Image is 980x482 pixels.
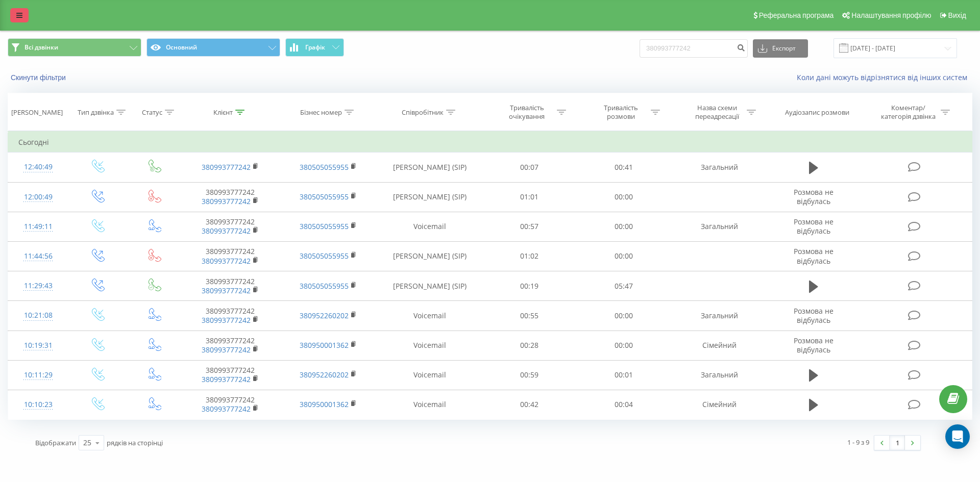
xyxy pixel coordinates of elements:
td: [PERSON_NAME] (SIP) [377,271,482,301]
td: 380993777242 [181,331,279,360]
div: Статус [142,108,162,117]
td: Voicemail [377,390,482,419]
div: Назва схеми переадресації [690,104,744,121]
td: 380993777242 [181,390,279,419]
div: 10:11:29 [18,365,58,385]
span: Відображати [35,438,76,447]
td: Voicemail [377,331,482,360]
td: Voicemail [377,360,482,390]
button: Основний [146,38,280,57]
a: 380505055955 [300,281,349,291]
td: [PERSON_NAME] (SIP) [377,153,482,182]
td: 00:00 [576,241,670,271]
a: 380993777242 [202,345,251,354]
a: 380993777242 [202,196,251,206]
td: 01:02 [482,241,576,271]
td: 01:01 [482,182,576,212]
td: 380993777242 [181,212,279,241]
div: 10:21:08 [18,306,58,325]
div: 11:44:56 [18,246,58,266]
button: Графік [285,38,344,57]
td: Сьогодні [8,132,972,153]
td: 05:47 [576,271,670,301]
span: рядків на сторінці [107,438,163,447]
td: Загальний [671,301,769,331]
td: 00:42 [482,390,576,419]
div: Тривалість розмови [594,104,648,121]
a: 380505055955 [300,251,349,261]
td: 00:04 [576,390,670,419]
a: 380950001362 [300,399,349,409]
td: 00:19 [482,271,576,301]
span: Розмова не відбулась [794,306,834,325]
div: Open Intercom Messenger [945,424,970,449]
a: 380993777242 [202,374,251,384]
td: Сімейний [671,390,769,419]
div: Аудіозапис розмови [785,108,849,117]
td: 00:00 [576,182,670,212]
input: Пошук за номером [640,39,748,58]
span: Розмова не відбулась [794,187,834,206]
td: 00:00 [576,331,670,360]
td: Загальний [671,360,769,390]
td: 00:59 [482,360,576,390]
a: 380950001362 [300,340,349,350]
div: Клієнт [213,108,233,117]
td: 380993777242 [181,301,279,331]
button: Експорт [753,39,808,58]
span: Графік [305,44,325,51]
div: Співробітник [402,108,444,117]
div: 12:40:49 [18,157,58,177]
td: 00:00 [576,212,670,241]
a: 380993777242 [202,404,251,414]
td: 380993777242 [181,182,279,212]
td: 00:41 [576,153,670,182]
td: [PERSON_NAME] (SIP) [377,241,482,271]
td: 380993777242 [181,241,279,271]
a: Коли дані можуть відрізнятися вiд інших систем [797,72,972,82]
td: 00:00 [576,301,670,331]
td: 00:55 [482,301,576,331]
td: Voicemail [377,212,482,241]
a: 380505055955 [300,192,349,201]
span: Розмова не відбулась [794,246,834,265]
div: 11:49:11 [18,217,58,237]
a: 380993777242 [202,286,251,295]
a: 380952260202 [300,370,349,379]
span: Розмова не відбулась [794,217,834,236]
a: 380993777242 [202,162,251,172]
td: 380993777242 [181,360,279,390]
span: Всі дзвінки [24,43,58,52]
a: 380505055955 [300,221,349,231]
td: 00:01 [576,360,670,390]
div: 10:10:23 [18,395,58,415]
a: 380993777242 [202,315,251,325]
div: 12:00:49 [18,187,58,207]
div: 25 [83,438,91,448]
td: Voicemail [377,301,482,331]
td: 00:57 [482,212,576,241]
div: Коментар/категорія дзвінка [878,104,938,121]
span: Розмова не відбулась [794,336,834,354]
td: Загальний [671,212,769,241]
a: 380993777242 [202,226,251,236]
div: 1 - 9 з 9 [847,437,869,447]
div: Бізнес номер [300,108,342,117]
div: Тип дзвінка [78,108,114,117]
span: Налаштування профілю [851,11,931,19]
td: [PERSON_NAME] (SIP) [377,182,482,212]
div: [PERSON_NAME] [11,108,63,117]
div: 10:19:31 [18,336,58,356]
a: 1 [890,436,905,450]
button: Скинути фільтри [8,73,71,82]
a: 380505055955 [300,162,349,172]
button: Всі дзвінки [8,38,141,57]
td: Загальний [671,153,769,182]
a: 380952260202 [300,311,349,320]
div: Тривалість очікування [500,104,554,121]
span: Вихід [948,11,966,19]
a: 380993777242 [202,256,251,266]
td: Сімейний [671,331,769,360]
td: 00:07 [482,153,576,182]
td: 380993777242 [181,271,279,301]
